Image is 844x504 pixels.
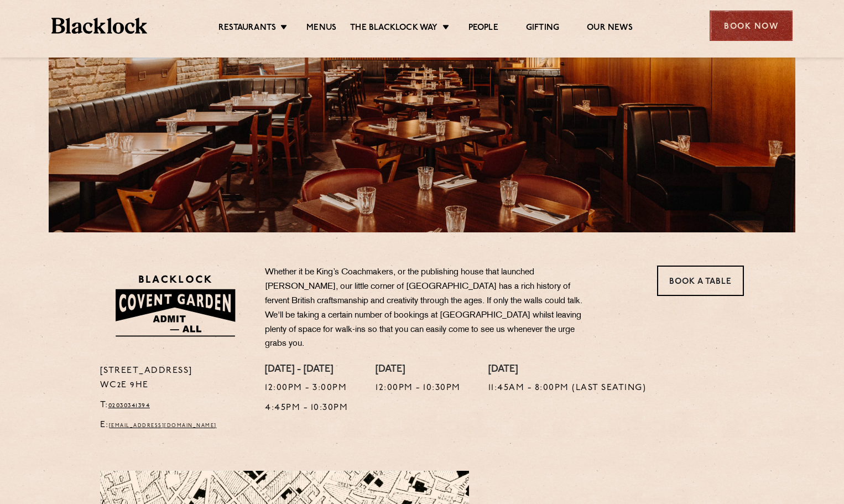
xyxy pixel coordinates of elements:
a: Book a Table [657,266,744,296]
a: People [468,23,498,35]
a: Gifting [526,23,559,35]
h4: [DATE] - [DATE] [265,364,348,376]
p: 12:00pm - 10:30pm [376,381,461,396]
p: T: [100,398,249,413]
a: [EMAIL_ADDRESS][DOMAIN_NAME] [109,423,217,428]
p: [STREET_ADDRESS] WC2E 9HE [100,364,249,393]
p: Whether it be King’s Coachmakers, or the publishing house that launched [PERSON_NAME], our little... [265,266,591,351]
p: 11:45am - 8:00pm (Last Seating) [488,381,647,396]
div: Book Now [710,11,793,41]
img: BL_Textured_Logo-footer-cropped.svg [51,18,147,34]
h4: [DATE] [376,364,461,376]
p: 12:00pm - 3:00pm [265,381,348,396]
p: 4:45pm - 10:30pm [265,401,348,415]
a: 02030341394 [108,402,150,409]
a: The Blacklock Way [350,23,437,35]
a: Restaurants [218,23,276,35]
p: E: [100,418,249,433]
h4: [DATE] [488,364,647,376]
img: BLA_1470_CoventGarden_Website_Solid.svg [100,266,249,346]
a: Menus [306,23,336,35]
a: Our News [587,23,633,35]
